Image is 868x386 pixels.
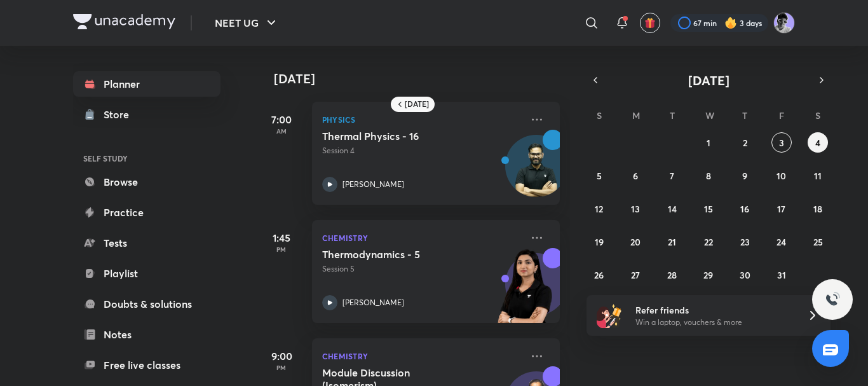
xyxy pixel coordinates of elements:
abbr: October 11, 2025 [814,170,822,182]
img: Avatar [506,142,567,203]
button: October 12, 2025 [589,198,609,219]
img: referral [597,303,622,328]
p: [PERSON_NAME] [342,179,404,190]
button: October 25, 2025 [808,231,828,252]
button: October 31, 2025 [771,265,792,285]
h6: [DATE] [405,99,429,109]
p: Chemistry [322,230,522,245]
abbr: October 3, 2025 [779,137,784,149]
div: Store [104,107,137,122]
button: October 14, 2025 [662,198,682,219]
h6: SELF STUDY [73,148,220,169]
button: October 1, 2025 [698,132,719,153]
button: October 29, 2025 [698,265,719,285]
button: October 10, 2025 [771,165,792,186]
p: Physics [322,112,522,127]
button: October 5, 2025 [589,165,609,186]
button: October 17, 2025 [771,198,792,219]
abbr: October 14, 2025 [668,203,677,215]
button: [DATE] [604,71,813,89]
abbr: October 13, 2025 [631,203,640,215]
abbr: October 26, 2025 [594,269,604,281]
button: October 22, 2025 [698,231,719,252]
p: [PERSON_NAME] [342,297,404,308]
h4: [DATE] [274,71,573,86]
abbr: October 12, 2025 [595,203,603,215]
img: unacademy [490,248,560,336]
button: October 15, 2025 [698,198,719,219]
abbr: October 30, 2025 [740,269,750,281]
span: [DATE] [688,72,729,89]
p: PM [256,245,307,253]
abbr: October 6, 2025 [633,170,638,182]
abbr: October 27, 2025 [631,269,640,281]
button: October 16, 2025 [735,198,755,219]
abbr: October 10, 2025 [776,170,786,182]
p: Win a laptop, vouchers & more [635,317,792,328]
button: October 7, 2025 [662,165,682,186]
a: Practice [73,200,220,225]
p: PM [256,364,307,371]
a: Notes [73,322,220,347]
button: October 11, 2025 [808,165,828,186]
button: October 28, 2025 [662,265,682,285]
button: October 9, 2025 [735,165,755,186]
p: Session 4 [322,145,522,156]
button: October 26, 2025 [589,265,609,285]
p: Session 5 [322,263,522,275]
button: October 21, 2025 [662,231,682,252]
abbr: October 5, 2025 [597,170,602,182]
button: October 2, 2025 [735,132,755,153]
a: Browse [73,169,220,195]
img: streak [724,17,737,29]
abbr: October 25, 2025 [813,236,823,248]
a: Company Logo [73,14,175,32]
button: avatar [640,13,660,33]
abbr: October 28, 2025 [667,269,677,281]
img: Company Logo [73,14,175,29]
abbr: October 7, 2025 [670,170,674,182]
a: Doubts & solutions [73,291,220,317]
abbr: October 20, 2025 [630,236,641,248]
abbr: October 15, 2025 [704,203,713,215]
abbr: October 9, 2025 [742,170,747,182]
abbr: October 21, 2025 [668,236,676,248]
button: October 27, 2025 [625,265,646,285]
h5: Thermodynamics - 5 [322,248,480,261]
h5: 7:00 [256,112,307,127]
button: October 18, 2025 [808,198,828,219]
button: October 24, 2025 [771,231,792,252]
p: Chemistry [322,348,522,364]
abbr: October 23, 2025 [740,236,750,248]
abbr: October 4, 2025 [815,137,820,149]
h5: 1:45 [256,230,307,245]
img: henil patel [773,12,795,34]
button: October 23, 2025 [735,231,755,252]
button: October 13, 2025 [625,198,646,219]
button: October 19, 2025 [589,231,609,252]
button: October 3, 2025 [771,132,792,153]
a: Store [73,102,220,127]
a: Free live classes [73,352,220,378]
abbr: October 16, 2025 [740,203,749,215]
abbr: Thursday [742,109,747,121]
abbr: Wednesday [705,109,714,121]
p: AM [256,127,307,135]
button: October 20, 2025 [625,231,646,252]
abbr: October 1, 2025 [707,137,710,149]
img: avatar [644,17,656,29]
abbr: October 8, 2025 [706,170,711,182]
abbr: October 24, 2025 [776,236,786,248]
abbr: October 2, 2025 [743,137,747,149]
button: NEET UG [207,10,287,36]
abbr: Monday [632,109,640,121]
abbr: Saturday [815,109,820,121]
abbr: October 22, 2025 [704,236,713,248]
h6: Refer friends [635,303,792,317]
abbr: Sunday [597,109,602,121]
button: October 30, 2025 [735,265,755,285]
abbr: October 18, 2025 [813,203,822,215]
button: October 6, 2025 [625,165,646,186]
abbr: October 19, 2025 [595,236,604,248]
h5: Thermal Physics - 16 [322,130,480,142]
